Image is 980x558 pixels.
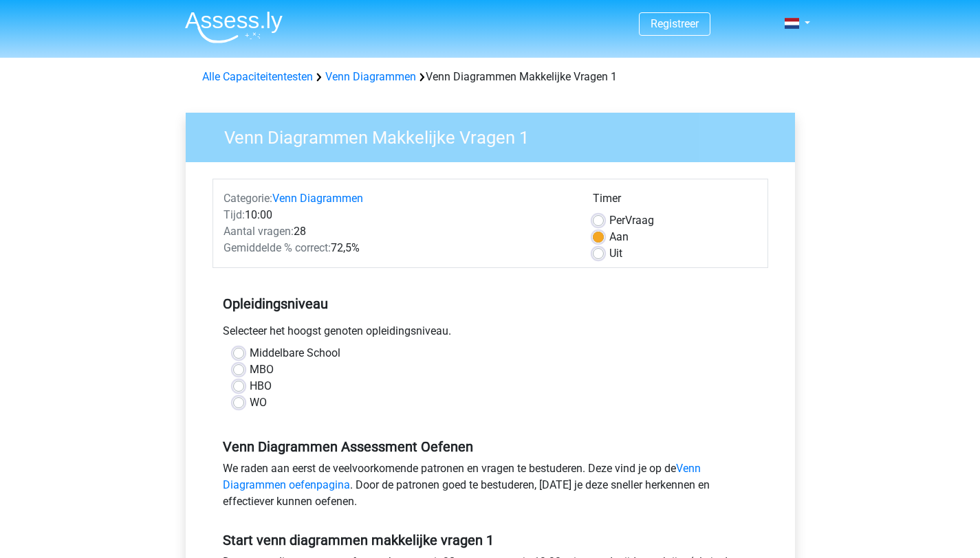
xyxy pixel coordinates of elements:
div: Selecteer het hoogst genoten opleidingsniveau. [213,323,768,345]
label: Uit [609,245,622,262]
div: Venn Diagrammen Makkelijke Vragen 1 [197,69,784,85]
h3: Venn Diagrammen Makkelijke Vragen 1 [208,122,785,148]
label: Vraag [609,212,654,229]
label: Aan [609,229,629,245]
h5: Opleidingsniveau [223,290,758,317]
span: Tijd: [224,208,245,221]
a: Registreer [651,17,699,30]
span: Per [609,214,625,227]
div: Timer [593,190,757,212]
span: Categorie: [224,192,272,205]
a: Alle Capaciteitentesten [202,70,313,83]
h5: Venn Diagrammen Assessment Oefenen [223,438,758,455]
label: Middelbare School [250,345,340,361]
span: Gemiddelde % correct: [224,241,331,254]
label: MBO [250,361,274,378]
a: Venn Diagrammen [325,70,416,83]
span: Aantal vragen: [224,225,294,238]
div: 72,5% [213,240,582,256]
label: WO [250,394,267,411]
label: HBO [250,378,272,394]
a: Venn Diagrammen [272,192,363,205]
img: Assessly [185,11,283,43]
div: 28 [213,223,582,240]
h5: Start venn diagrammen makkelijke vragen 1 [223,532,758,548]
div: 10:00 [213,207,582,223]
div: We raden aan eerst de veelvoorkomende patronen en vragen te bestuderen. Deze vind je op de . Door... [213,460,768,515]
